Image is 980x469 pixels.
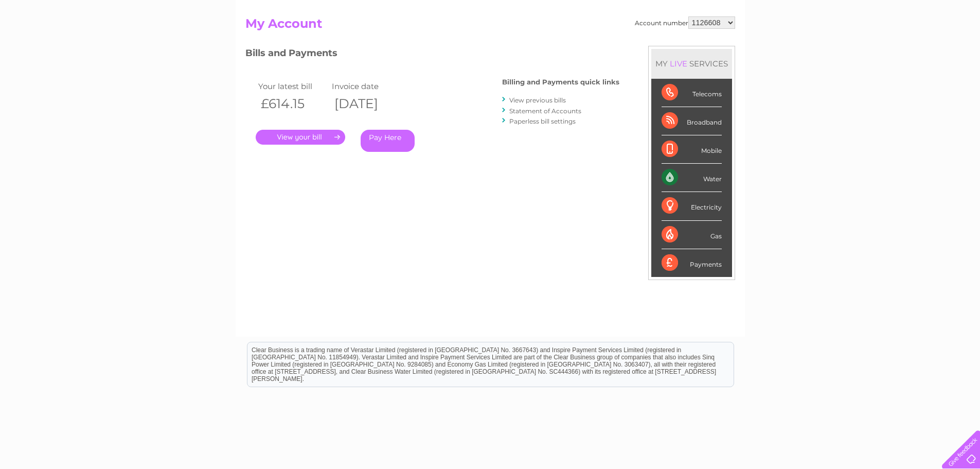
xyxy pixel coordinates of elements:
div: Broadband [662,107,722,135]
a: Pay Here [361,130,415,152]
h3: Bills and Payments [245,46,619,64]
h2: My Account [245,16,735,36]
a: Energy [825,44,847,51]
a: Log out [946,44,970,51]
div: Payments [662,249,722,277]
th: [DATE] [329,93,403,114]
a: Water [799,44,818,51]
div: MY SERVICES [651,49,732,78]
div: LIVE [668,59,689,68]
a: Paperless bill settings [509,117,576,125]
div: Account number [635,16,735,29]
a: View previous bills [509,96,566,104]
a: Statement of Accounts [509,107,581,115]
h4: Billing and Payments quick links [502,78,619,86]
td: Your latest bill [256,79,330,93]
a: Blog [890,44,905,51]
a: Telecoms [853,44,884,51]
div: Mobile [662,135,722,164]
div: Gas [662,221,722,249]
a: Contact [912,44,937,51]
a: 0333 014 3131 [786,5,857,18]
th: £614.15 [256,93,330,114]
td: Invoice date [329,79,403,93]
div: Clear Business is a trading name of Verastar Limited (registered in [GEOGRAPHIC_DATA] No. 3667643... [247,6,734,50]
div: Water [662,164,722,192]
a: . [256,130,345,145]
div: Electricity [662,192,722,220]
img: logo.png [34,27,87,58]
div: Telecoms [662,79,722,107]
